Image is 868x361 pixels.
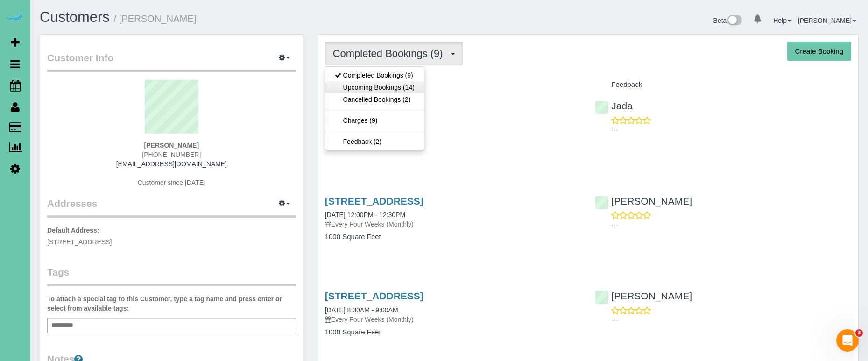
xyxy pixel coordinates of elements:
[325,328,581,336] h4: 1000 Square Feet
[114,14,197,24] small: / [PERSON_NAME]
[325,114,424,127] a: Charges (9)
[727,15,742,27] img: New interface
[325,219,581,229] p: Every Four Weeks (Monthly)
[325,315,581,324] p: Every Four Weeks (Monthly)
[713,17,742,24] a: Beta
[325,42,463,65] button: Completed Bookings (9)
[144,142,199,149] strong: [PERSON_NAME]
[798,17,856,24] a: [PERSON_NAME]
[595,81,851,89] h4: Feedback
[325,306,398,314] a: [DATE] 8:30AM - 9:00AM
[836,329,859,352] iframe: Intercom live chat
[595,196,692,206] a: [PERSON_NAME]
[325,138,581,146] h4: 1000 Square Feet
[138,179,205,186] span: Customer since [DATE]
[40,9,110,25] a: Customers
[855,329,863,337] span: 3
[116,160,227,168] a: [EMAIL_ADDRESS][DOMAIN_NAME]
[142,151,201,158] span: [PHONE_NUMBER]
[787,42,851,61] button: Create Booking
[325,196,423,206] a: [STREET_ADDRESS]
[47,51,296,72] legend: Customer Info
[611,125,851,134] p: ---
[325,233,581,241] h4: 1000 Square Feet
[47,265,296,286] legend: Tags
[47,226,99,235] label: Default Address:
[595,100,633,111] a: Jada
[325,135,424,148] a: Feedback (2)
[6,9,24,22] img: Automaid Logo
[325,211,405,219] a: [DATE] 12:00PM - 12:30PM
[325,69,424,81] a: Completed Bookings (9)
[325,290,423,301] a: [STREET_ADDRESS]
[325,93,424,106] a: Cancelled Bookings (2)
[47,294,296,313] label: To attach a special tag to this Customer, type a tag name and press enter or select from availabl...
[611,315,851,325] p: ---
[773,17,791,24] a: Help
[325,81,581,89] h4: Service
[325,81,424,93] a: Upcoming Bookings (14)
[325,125,581,134] p: Every Four Weeks (Monthly)
[595,290,692,301] a: [PERSON_NAME]
[333,48,448,59] span: Completed Bookings (9)
[47,238,112,246] span: [STREET_ADDRESS]
[611,220,851,229] p: ---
